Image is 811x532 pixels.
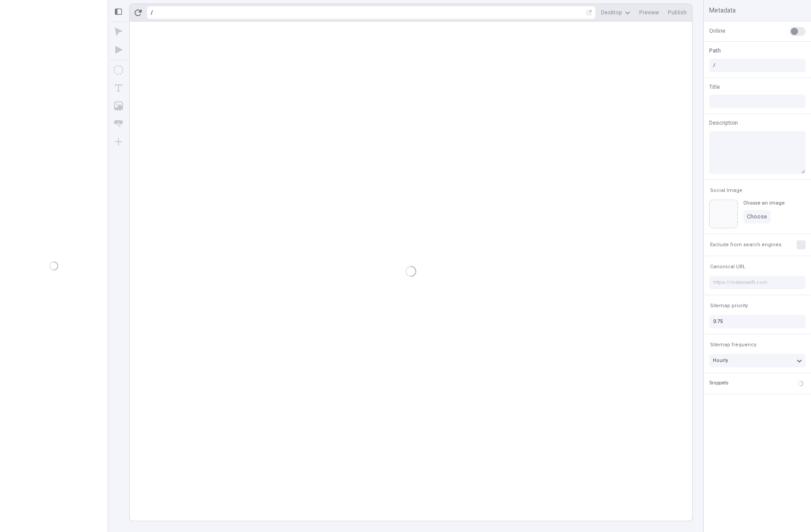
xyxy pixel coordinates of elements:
[708,262,747,272] button: Canonical URL
[709,27,725,35] span: Online
[110,98,126,114] button: Image
[709,83,720,91] span: Title
[710,187,742,194] span: Social Image
[597,6,634,19] button: Desktop
[708,185,744,196] button: Social Image
[709,119,738,127] span: Description
[664,6,690,19] button: Publish
[668,9,687,16] span: Publish
[708,340,758,350] button: Sitemap frequency
[601,9,622,16] span: Desktop
[709,276,806,289] input: https://makeswift.com
[110,62,126,78] button: Box
[639,9,659,16] span: Preview
[713,357,728,364] span: Hourly
[710,263,746,270] span: Canonical URL
[743,210,771,223] button: Choose
[747,213,767,220] span: Choose
[708,240,783,250] button: Exclude from search engines
[710,341,756,348] span: Sitemap frequency
[708,301,750,311] button: Sitemap priority
[636,6,663,19] button: Preview
[709,354,806,367] button: Hourly
[709,47,721,55] span: Path
[110,80,126,96] button: Text
[710,302,748,309] span: Sitemap priority
[743,200,785,206] div: Choose an image
[110,116,126,132] button: Button
[151,9,153,16] div: /
[709,379,728,387] div: Snippets
[710,241,781,248] span: Exclude from search engines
